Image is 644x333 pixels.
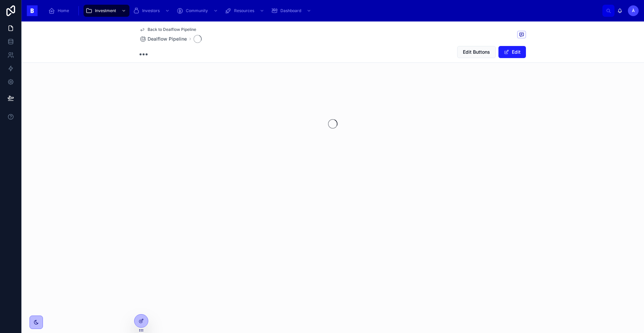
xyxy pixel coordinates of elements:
[140,36,187,42] a: Dealflow Pipeline
[131,5,173,17] a: Investors
[223,5,268,17] a: Resources
[280,8,301,13] span: Dashboard
[148,36,187,42] span: Dealflow Pipeline
[27,5,38,16] img: App logo
[148,27,196,32] span: Back to Dealflow Pipeline
[142,8,160,13] span: Investors
[46,5,74,17] a: Home
[234,8,254,13] span: Resources
[43,3,602,18] div: scrollable content
[58,8,69,13] span: Home
[140,27,196,32] a: Back to Dealflow Pipeline
[186,8,208,13] span: Community
[95,8,116,13] span: Investment
[632,8,635,13] span: À
[498,46,526,58] button: Edit
[84,5,129,17] a: Investment
[269,5,315,17] a: Dashboard
[174,5,221,17] a: Community
[463,49,490,55] span: Edit Buttons
[457,46,496,58] button: Edit Buttons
